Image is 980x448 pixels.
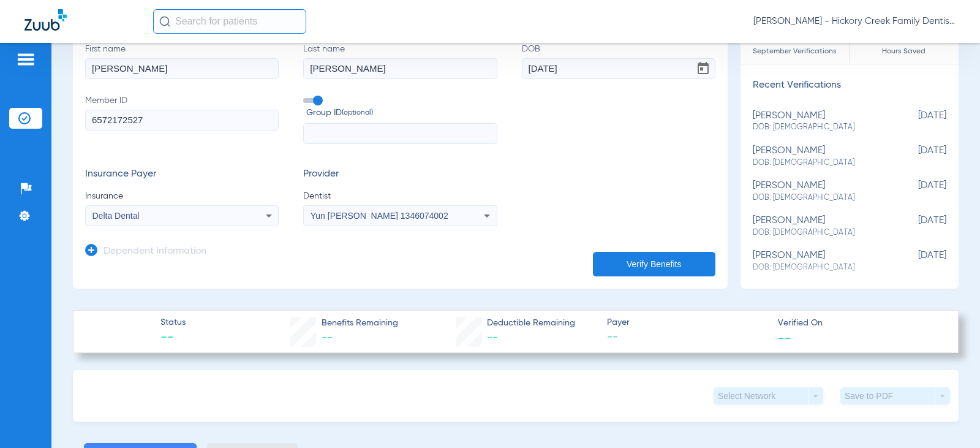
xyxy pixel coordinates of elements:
[92,211,140,221] span: Delta Dental
[16,52,36,67] img: hamburger-icon
[322,332,333,343] span: --
[753,192,885,203] span: DOB: [DEMOGRAPHIC_DATA]
[753,158,885,169] span: DOB: [DEMOGRAPHIC_DATA]
[342,107,373,120] small: (optional)
[522,43,715,79] label: DOB
[160,316,186,329] span: Status
[753,250,885,273] div: [PERSON_NAME]
[85,190,279,202] span: Insurance
[85,94,279,145] label: Member ID
[753,180,885,203] div: [PERSON_NAME]
[885,110,946,133] span: [DATE]
[104,246,206,258] h3: Dependent Information
[159,16,170,27] img: Search Icon
[885,250,946,273] span: [DATE]
[522,58,715,79] input: DOBOpen calendar
[593,252,715,276] button: Verify Benefits
[85,58,279,79] input: First name
[850,45,959,58] span: Hours Saved
[85,43,279,79] label: First name
[753,262,885,273] span: DOB: [DEMOGRAPHIC_DATA]
[487,332,498,343] span: --
[885,180,946,203] span: [DATE]
[160,330,186,347] span: --
[487,317,575,330] span: Deductible Remaining
[607,316,767,329] span: Payer
[322,317,398,330] span: Benefits Remaining
[691,56,715,81] button: Open calendar
[753,110,885,133] div: [PERSON_NAME]
[885,215,946,238] span: [DATE]
[778,317,938,330] span: Verified On
[24,9,67,31] img: Zuub Logo
[311,211,448,221] span: Yun [PERSON_NAME] 1346074002
[753,227,885,238] span: DOB: [DEMOGRAPHIC_DATA]
[607,330,767,345] span: --
[303,58,497,79] input: Last name
[885,145,946,168] span: [DATE]
[778,331,791,344] span: --
[753,15,956,28] span: [PERSON_NAME] - Hickory Creek Family Dentistry
[153,9,306,34] input: Search for patients
[303,43,497,79] label: Last name
[753,145,885,168] div: [PERSON_NAME]
[85,110,279,131] input: Member ID
[753,215,885,238] div: [PERSON_NAME]
[306,107,497,120] span: Group ID
[303,190,497,202] span: Dentist
[741,80,959,92] h3: Recent Verifications
[303,169,497,181] h3: Provider
[741,45,849,58] span: September Verifications
[753,122,885,133] span: DOB: [DEMOGRAPHIC_DATA]
[85,169,279,181] h3: Insurance Payer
